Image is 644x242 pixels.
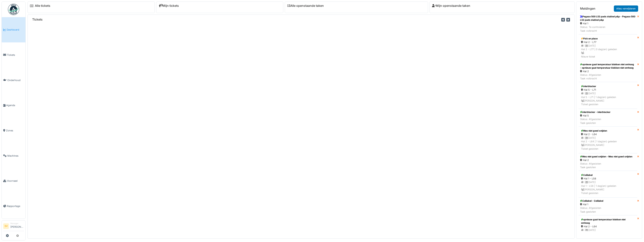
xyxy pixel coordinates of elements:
div: 1 | [DATE] Hal 2 - L64 | 1 dag(en) geleden [PERSON_NAME] Ticket gesloten [581,136,635,151]
div: Status: Afgesloten Taak gesloten [580,117,610,125]
a: Voorraad [2,168,25,194]
div: Colilabel - Colilabel [580,199,603,203]
a: Rapportage [2,194,25,219]
div: Hal 5 [580,114,610,117]
a: Alle tickets [35,4,50,8]
div: opnieuw gaat temperatuur klokken niet omhoog - opnieuw gaat temperatuur klokken niet omhoog [580,63,636,70]
a: Onderhoud [2,67,25,93]
a: Tickets [2,42,25,68]
a: SV Manager[PERSON_NAME] [3,222,24,231]
a: Pick en place Hal 2 - L77 1 |[DATE]Hal 2 - L77 | 0 dag(en) geleden Nieuw ticket [579,34,637,61]
a: Colilabel - Colilabel Hal 1 Status: AfgeslotenTaak gesloten [579,198,637,215]
div: Status: Afgesloten Taak volbracht [580,73,636,80]
div: opnieuw gaat temperatuur klokken niet omhoog [581,218,635,225]
div: Status: Afgesloten Taak gesloten [580,162,632,169]
span: Rapportage [7,204,24,208]
div: 1 | [DATE] Hal 1 - L58 | 1 dag(en) geleden [PERSON_NAME] Ticket gesloten [581,180,635,195]
span: Zones [6,129,24,132]
a: Alles verwijderen [614,5,638,12]
div: Mes niet goed snijden [581,129,635,132]
div: Status: Afgesloten Taak gesloten [580,206,603,213]
div: Pick en place [581,37,635,40]
div: Manager [10,222,24,225]
div: Hal 5 - L71 [581,88,635,92]
div: inlerblocker [581,85,635,88]
div: inlerblocker - inlerblocker [580,110,610,114]
a: Agenda [2,93,25,118]
span: Agenda [6,103,24,107]
a: Machines [2,143,25,168]
a: Mes niet goed snijden Hal 2 - L64 1 |[DATE]Hal 2 - L64 | 1 dag(en) geleden [PERSON_NAME]Ticket ge... [579,126,637,153]
div: Hal 2 - L64 [581,225,635,228]
span: Tickets [7,53,24,57]
div: Hal 2 - L64 [581,132,635,136]
span: Onderhoud [7,78,24,82]
a: inlerblocker - inlerblocker Hal 5 Status: AfgeslotenTaak gesloten [579,109,637,126]
a: Colilabel Hal 1 - L58 1 |[DATE]Hal 1 - L58 | 1 dag(en) geleden [PERSON_NAME]Ticket gesloten [579,171,637,198]
a: Alle openstaande taken [287,4,324,8]
a: Mijn tickets [159,4,179,8]
img: Badge_color-CXgf-gQk.svg [8,4,19,15]
span: Voorraad [7,179,24,183]
a: Mes niet goed snijden - Mes niet goed snijden Hal 2 Status: AfgeslotenTaak gesloten [579,153,637,171]
div: Hal 2 [580,158,632,162]
div: Mes niet goed snijden - Mes niet goed snijden [580,155,632,158]
h6: Tickets [32,18,43,21]
a: Mijn openstaande taken [432,4,470,8]
a: inlerblocker Hal 5 - L71 1 |[DATE]Hal 5 - L71 | 1 dag(en) geleden [PERSON_NAME]Ticket gesloten [579,82,637,109]
div: Colilabel [581,173,635,177]
span: Machines [7,154,24,158]
li: [PERSON_NAME] [10,222,24,230]
h6: Meldingen [580,7,595,10]
div: Hal 1 [580,22,636,25]
div: Status: Te controleren Taak volbracht [580,25,636,32]
div: 1 | [DATE] Hal 2 - L77 | 0 dag(en) geleden Nieuw ticket [581,44,635,58]
a: Dashboard [2,17,25,42]
a: opnieuw gaat temperatuur klokken niet omhoog - opnieuw gaat temperatuur klokken niet omhoog Hal 2... [579,61,637,82]
div: Hal 2 [580,70,636,73]
div: Pegaso 500 L53 pads dubbel p&p - Pegaso 500 L53 pads dubbel p&p [580,15,636,22]
div: Hal 1 - L58 [581,177,635,180]
a: Pegaso 500 L53 pads dubbel p&p - Pegaso 500 L53 pads dubbel p&p Hal 1 Status: Te controlerenTaak ... [579,13,637,34]
span: Dashboard [7,28,24,31]
div: Hal 2 - L77 [581,40,635,44]
a: Zones [2,118,25,143]
div: 1 | [DATE] Hal 5 - L71 | 1 dag(en) geleden [PERSON_NAME] Ticket gesloten [581,92,635,106]
div: Hal 1 [580,203,603,206]
li: SV [3,223,9,229]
